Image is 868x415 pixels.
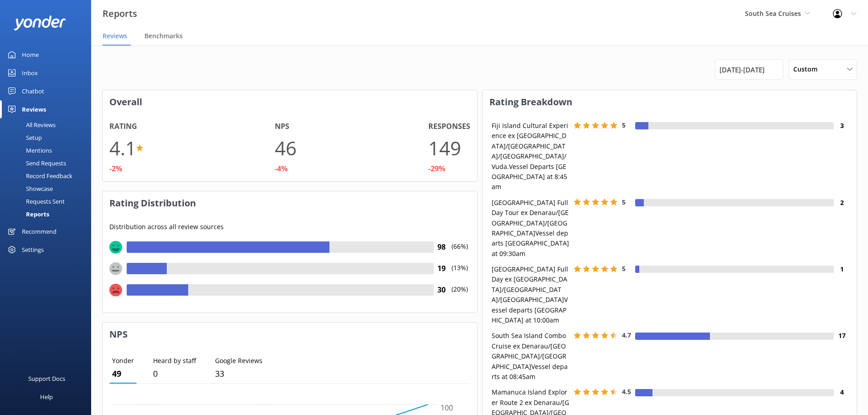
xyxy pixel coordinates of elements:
[109,163,122,175] div: -2%
[745,9,801,18] span: South Sea Cruises
[834,331,850,341] h4: 17
[5,182,53,195] div: Showcase
[834,121,850,131] h4: 3
[153,367,196,380] p: 0
[215,367,262,380] p: 33
[5,169,91,182] a: Record Feedback
[109,222,470,232] p: Distribution across all review sources
[5,144,91,157] a: Mentions
[103,90,477,114] h3: Overall
[275,163,288,175] div: -4%
[622,121,626,129] span: 5
[5,118,56,131] div: All Reviews
[5,144,52,157] div: Mentions
[28,369,65,388] div: Support Docs
[22,64,38,82] div: Inbox
[103,6,137,21] h3: Reports
[5,195,91,208] a: Requests Sent
[719,64,765,75] span: [DATE] - [DATE]
[5,182,91,195] a: Showcase
[5,208,91,220] a: Reports
[5,195,65,208] div: Requests Sent
[22,222,56,241] div: Recommend
[622,387,631,396] span: 4.5
[109,133,136,163] h1: 4.1
[22,46,39,64] div: Home
[434,284,450,296] h4: 30
[22,100,46,118] div: Reviews
[489,198,571,259] div: [GEOGRAPHIC_DATA] Full Day Tour ex Denarau/[GEOGRAPHIC_DATA]/[GEOGRAPHIC_DATA]Vessel departs [GEO...
[275,121,289,133] h4: NPS
[215,356,262,366] p: Google Reviews
[112,356,134,366] p: Yonder
[5,208,49,220] div: Reports
[622,264,626,273] span: 5
[109,121,137,133] h4: Rating
[834,264,850,274] h4: 1
[834,387,850,397] h4: 4
[153,356,196,366] p: Heard by staff
[428,133,461,163] h1: 149
[622,198,626,206] span: 5
[834,198,850,208] h4: 2
[489,331,571,382] div: South Sea Island Combo Cruise ex Denarau/[GEOGRAPHIC_DATA]/[GEOGRAPHIC_DATA]Vessel departs at 08:...
[428,163,445,175] div: -29%
[103,191,477,215] h3: Rating Distribution
[5,169,72,182] div: Record Feedback
[275,133,297,163] h1: 46
[489,121,571,192] div: Fiji Island Cultural Experience ex [GEOGRAPHIC_DATA]/[GEOGRAPHIC_DATA]/[GEOGRAPHIC_DATA]/Vuda.Ves...
[483,90,857,114] h3: Rating Breakdown
[450,284,470,306] p: (20%)
[5,131,91,144] a: Setup
[793,64,823,74] span: Custom
[441,403,453,413] tspan: 100
[5,157,91,169] a: Send Requests
[40,388,53,406] div: Help
[22,82,44,100] div: Chatbot
[434,241,450,253] h4: 98
[450,263,470,284] p: (13%)
[5,131,42,144] div: Setup
[103,31,127,41] span: Reviews
[5,118,91,131] a: All Reviews
[450,241,470,263] p: (66%)
[103,323,477,346] h3: NPS
[489,264,571,325] div: [GEOGRAPHIC_DATA] Full Day ex [GEOGRAPHIC_DATA]/[GEOGRAPHIC_DATA]/[GEOGRAPHIC_DATA]Vessel departs...
[428,121,470,133] h4: Responses
[112,367,134,380] p: 49
[14,15,66,31] img: yonder-white-logo.png
[22,241,44,259] div: Settings
[5,157,66,169] div: Send Requests
[622,331,631,339] span: 4.7
[144,31,183,41] span: Benchmarks
[434,263,450,275] h4: 19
